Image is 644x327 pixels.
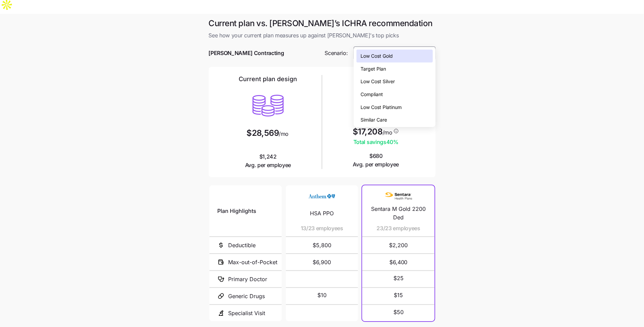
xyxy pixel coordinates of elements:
span: 13/23 employees [301,224,343,233]
span: Avg. per employee [353,160,399,169]
span: Specialist Visit [228,309,265,317]
span: $6,900 [294,254,350,270]
img: Carrier [308,189,335,202]
h1: Current plan vs. [PERSON_NAME]’s ICHRA recommendation [209,18,436,29]
span: $5,800 [294,237,350,253]
span: HSA PPO [310,209,334,218]
span: Primary Doctor [228,275,268,284]
span: See how your current plan measures up against [PERSON_NAME]'s top picks [209,31,436,40]
span: [PERSON_NAME] Contracting [209,49,284,57]
img: Carrier [385,189,412,202]
span: $17,208 [353,128,383,136]
span: Low Cost Gold [361,52,393,60]
span: Similar Care [361,116,387,124]
span: $6,400 [370,254,426,270]
span: Sentara M Gold 2200 Ded [370,205,426,222]
span: Deductible [228,241,256,250]
span: $25 [393,274,404,283]
span: /mo [279,131,289,137]
span: Avg. per employee [245,161,291,169]
span: $2,200 [370,237,426,253]
span: Compliant [361,91,383,98]
span: Low Cost Platinum [361,104,402,111]
span: Low Cost Silver [361,78,395,85]
span: /mo [383,130,392,135]
span: $1,242 [245,152,291,169]
span: $15 [394,291,403,299]
span: $50 [393,308,404,316]
span: $10 [317,291,327,299]
span: Plan Highlights [218,207,257,215]
span: Total savings 40 % [353,138,399,146]
span: 23/23 employees [377,224,420,233]
h2: Current plan design [239,75,297,83]
span: $680 [353,152,399,169]
span: Target Plan [361,65,386,73]
span: Generic Drugs [228,292,265,301]
span: Max-out-of-Pocket [228,258,278,267]
span: $28,569 [247,129,279,137]
span: Scenario: [325,49,348,57]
